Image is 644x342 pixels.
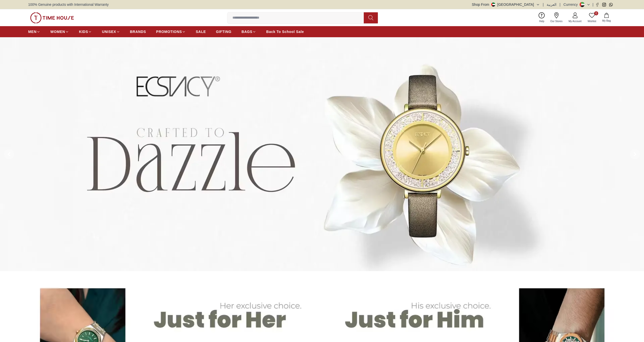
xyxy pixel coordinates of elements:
span: PROMOTIONS [156,29,182,34]
button: Shop From[GEOGRAPHIC_DATA] [472,2,540,7]
a: KIDS [79,27,92,36]
a: Help [536,11,547,24]
a: GIFTING [216,27,231,36]
a: Back To School Sale [266,27,304,36]
span: Our Stores [548,19,565,23]
span: WOMEN [50,29,65,34]
span: Back To School Sale [266,29,304,34]
a: UNISEX [102,27,120,36]
a: Our Stores [547,11,566,24]
button: العربية [547,2,556,7]
span: My Bag [600,19,613,23]
a: WOMEN [50,27,69,36]
span: 0 [594,11,598,15]
a: 0Wishlist [585,11,599,24]
a: Instagram [602,3,606,7]
span: GIFTING [216,29,231,34]
span: MEN [28,29,36,34]
span: BRANDS [130,29,146,34]
span: BAGS [242,29,252,34]
span: UNISEX [102,29,116,34]
a: Whatsapp [609,3,613,7]
a: BAGS [242,27,256,36]
span: 100% Genuine products with International Warranty [28,2,109,7]
a: SALE [196,27,206,36]
a: PROMOTIONS [156,27,186,36]
span: SALE [196,29,206,34]
span: | [592,2,593,7]
a: Facebook [595,3,599,7]
span: Wishlist [586,19,598,23]
a: BRANDS [130,27,146,36]
img: United Arab Emirates [491,3,495,7]
button: My Bag [599,12,614,24]
span: KIDS [79,29,88,34]
a: MEN [28,27,40,36]
span: | [559,2,560,7]
div: Currency [563,2,580,7]
span: Help [537,19,546,23]
img: ... [30,12,74,23]
span: | [543,2,544,7]
span: My Account [567,19,584,23]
